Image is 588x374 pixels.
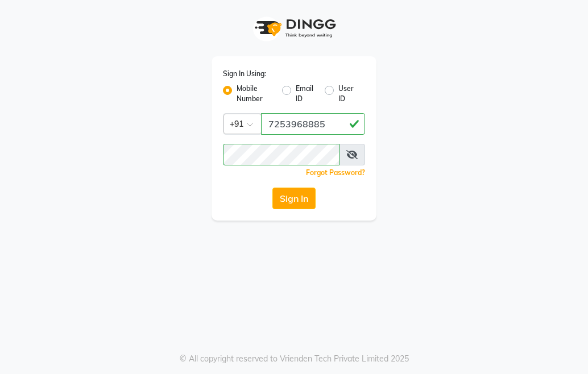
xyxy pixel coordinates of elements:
[272,188,316,209] button: Sign In
[249,11,339,45] img: logo1.svg
[306,168,365,177] a: Forgot Password?
[261,113,365,135] input: Username
[296,84,315,104] label: Email ID
[223,69,266,79] label: Sign In Using:
[223,144,339,165] input: Username
[237,84,273,104] label: Mobile Number
[338,84,356,104] label: User ID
